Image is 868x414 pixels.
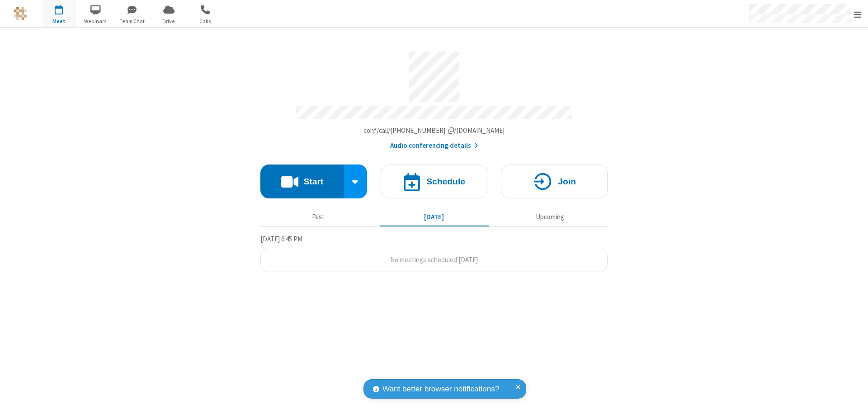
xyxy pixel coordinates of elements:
[260,165,344,198] button: Start
[260,45,608,151] section: Account details
[115,17,149,25] span: Team Chat
[382,383,499,395] span: Want better browser notifications?
[189,17,222,25] span: Calls
[495,208,604,226] button: Upcoming
[363,126,505,135] span: Copy my meeting room link
[14,7,27,20] img: QA Selenium DO NOT DELETE OR CHANGE
[344,165,368,198] div: Start conference options
[79,17,113,25] span: Webinars
[260,235,302,243] span: [DATE] 6:45 PM
[260,234,608,273] section: Today's Meetings
[558,177,576,186] h4: Join
[390,255,478,264] span: No meetings scheduled [DATE]
[426,177,465,186] h4: Schedule
[363,126,505,136] button: Copy my meeting room linkCopy my meeting room link
[381,165,487,198] button: Schedule
[501,165,608,198] button: Join
[303,177,323,186] h4: Start
[152,17,186,25] span: Drive
[264,208,373,226] button: Past
[380,208,489,226] button: [DATE]
[42,17,76,25] span: Meet
[390,141,478,151] button: Audio conferencing details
